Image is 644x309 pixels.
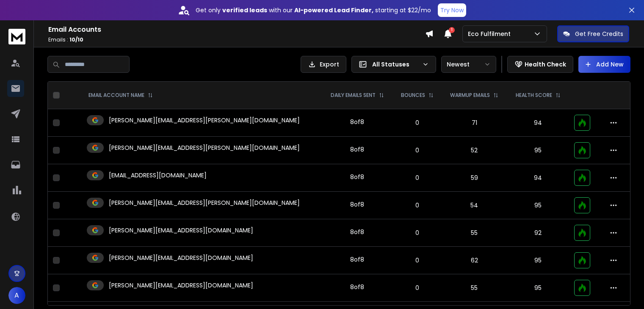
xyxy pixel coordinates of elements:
span: 10 / 10 [69,36,83,43]
p: 0 [398,284,437,292]
p: Get Free Credits [575,30,623,38]
td: 94 [507,164,569,192]
p: [EMAIL_ADDRESS][DOMAIN_NAME] [109,171,207,179]
h1: Email Accounts [48,25,425,35]
p: HEALTH SCORE [516,92,552,99]
td: 95 [507,274,569,302]
td: 92 [507,219,569,247]
div: 8 of 8 [350,173,364,181]
p: [PERSON_NAME][EMAIL_ADDRESS][DOMAIN_NAME] [109,254,253,262]
button: Health Check [507,56,573,73]
p: 0 [398,174,437,182]
p: [PERSON_NAME][EMAIL_ADDRESS][PERSON_NAME][DOMAIN_NAME] [109,116,300,124]
p: DAILY EMAILS SENT [331,92,376,99]
p: 0 [398,146,437,154]
td: 71 [442,109,507,137]
button: Newest [441,56,496,73]
button: Export [301,56,346,73]
td: 55 [442,274,507,302]
div: 8 of 8 [350,118,364,126]
td: 95 [507,247,569,274]
button: Get Free Credits [557,25,629,42]
img: logo [8,29,25,44]
p: Try Now [440,6,464,14]
p: 0 [398,201,437,210]
p: Emails : [48,36,425,43]
p: 0 [398,229,437,237]
p: Get only with our starting at $22/mo [196,6,431,14]
div: 8 of 8 [350,255,364,264]
p: Health Check [525,60,566,69]
p: BOUNCES [401,92,425,99]
p: Eco Fulfilment [468,30,514,38]
p: [PERSON_NAME][EMAIL_ADDRESS][DOMAIN_NAME] [109,226,253,235]
p: All Statuses [372,60,419,69]
td: 94 [507,109,569,137]
button: A [8,287,25,304]
div: EMAIL ACCOUNT NAME [88,92,153,99]
p: [PERSON_NAME][EMAIL_ADDRESS][PERSON_NAME][DOMAIN_NAME] [109,199,300,207]
div: 8 of 8 [350,283,364,291]
td: 59 [442,164,507,192]
span: 1 [449,27,455,33]
strong: AI-powered Lead Finder, [294,6,373,14]
p: [PERSON_NAME][EMAIL_ADDRESS][PERSON_NAME][DOMAIN_NAME] [109,143,300,152]
td: 55 [442,219,507,247]
strong: verified leads [222,6,267,14]
p: WARMUP EMAILS [450,92,490,99]
button: Add New [578,56,630,73]
td: 95 [507,137,569,164]
div: 8 of 8 [350,228,364,236]
p: [PERSON_NAME][EMAIL_ADDRESS][DOMAIN_NAME] [109,281,253,290]
td: 52 [442,137,507,164]
td: 54 [442,192,507,219]
div: 8 of 8 [350,145,364,154]
p: 0 [398,119,437,127]
button: Try Now [438,3,466,17]
td: 62 [442,247,507,274]
td: 95 [507,192,569,219]
p: 0 [398,256,437,265]
div: 8 of 8 [350,200,364,209]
